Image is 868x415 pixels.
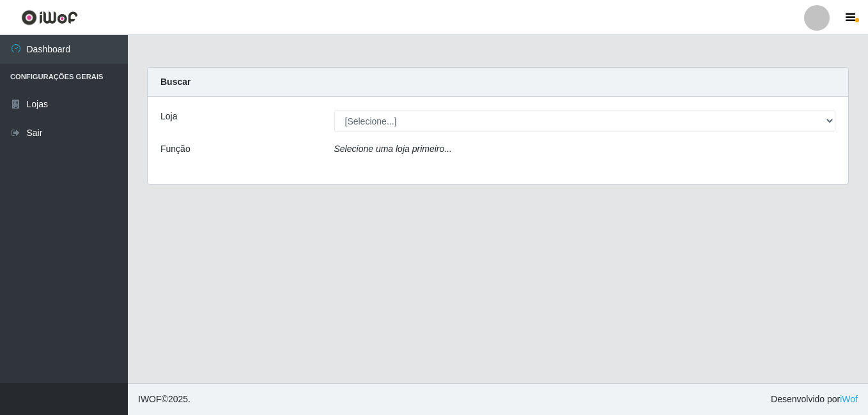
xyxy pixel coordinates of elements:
[21,10,78,26] img: CoreUI Logo
[771,393,858,406] span: Desenvolvido por
[840,394,858,404] a: iWof
[160,142,190,156] label: Função
[160,77,190,87] strong: Buscar
[160,110,177,123] label: Loja
[138,394,162,404] span: IWOF
[334,144,452,154] i: Selecione uma loja primeiro...
[138,393,190,406] span: © 2025 .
